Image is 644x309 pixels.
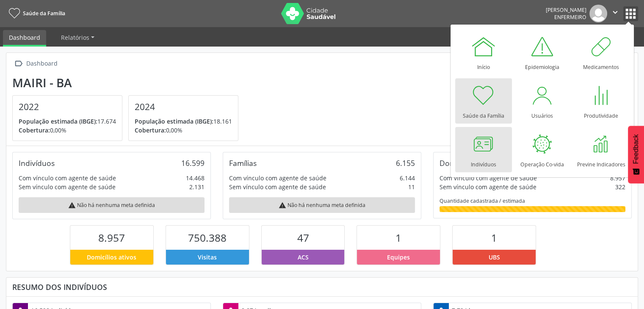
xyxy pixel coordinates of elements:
span: Cobertura: [135,126,166,134]
div: 2.131 [189,182,205,191]
span: Feedback [632,134,640,164]
div: Sem vínculo com agente de saúde [19,182,116,191]
a: Saúde da Família [6,6,65,20]
span: 750.388 [188,231,227,245]
span: Equipes [387,253,410,262]
div: 16.599 [181,158,205,168]
h4: 2022 [19,102,116,112]
div: 322 [615,182,625,191]
span: 8.957 [98,231,125,245]
a: Operação Co-vida [514,127,571,172]
div: Com vínculo com agente de saúde [229,174,326,182]
div: Não há nenhuma meta definida [229,197,415,213]
img: img [589,5,607,22]
span: 47 [297,231,309,245]
span: População estimada (IBGE): [19,117,97,125]
a: Início [455,30,512,75]
div: 11 [408,182,415,191]
span: Visitas [198,253,217,262]
div: 8.957 [610,174,625,182]
span: População estimada (IBGE): [135,117,213,125]
div: Com vínculo com agente de saúde [439,174,537,182]
a: Usuários [514,78,571,124]
span: Cobertura: [19,126,50,134]
div: Quantidade cadastrada / estimada [439,197,625,204]
i:  [12,58,25,70]
div: Domicílios [439,158,475,168]
span: Enfermeiro [554,14,586,21]
p: 18.161 [135,117,232,126]
div: Mairi - BA [12,76,244,90]
h4: 2024 [135,102,232,112]
span: Domicílios ativos [87,253,136,262]
p: 17.674 [19,117,116,126]
div: Famílias [229,158,257,168]
div: Resumo dos indivíduos [12,282,632,292]
button: apps [623,6,638,21]
span: 1 [491,231,497,245]
a: Medicamentos [573,30,630,75]
div: 6.155 [396,158,415,168]
div: [PERSON_NAME] [546,6,586,14]
i: warning [68,201,76,209]
span: UBS [489,253,500,262]
div: Dashboard [25,58,59,70]
span: 1 [395,231,401,245]
div: 6.144 [400,174,415,182]
div: Não há nenhuma meta definida [19,197,205,213]
i: warning [279,201,286,209]
span: Relatórios [61,33,89,41]
span: Saúde da Família [23,10,65,17]
div: Sem vínculo com agente de saúde [439,182,536,191]
a:  Dashboard [12,58,59,70]
p: 0,00% [19,126,116,135]
span: ACS [298,253,309,262]
a: Epidemiologia [514,30,571,75]
a: Produtividade [573,78,630,124]
div: 14.468 [186,174,205,182]
a: Relatórios [55,30,100,45]
a: Dashboard [3,30,46,47]
div: Com vínculo com agente de saúde [19,174,116,182]
i:  [611,8,620,17]
button: Feedback - Mostrar pesquisa [628,126,644,183]
a: Saúde da Família [455,78,512,124]
button:  [607,5,623,22]
div: Sem vínculo com agente de saúde [229,182,326,191]
a: Previne Indicadores [573,127,630,172]
a: Indivíduos [455,127,512,172]
div: Indivíduos [19,158,55,168]
p: 0,00% [135,126,232,135]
